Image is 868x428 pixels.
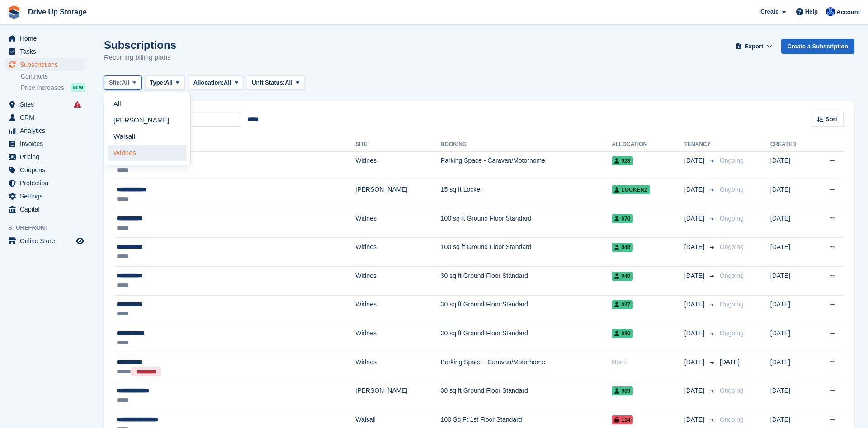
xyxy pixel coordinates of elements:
a: menu [5,98,85,111]
td: [PERSON_NAME] [355,180,441,209]
span: Price increases [21,84,64,92]
td: Widnes [355,295,441,324]
span: [DATE] [720,358,740,366]
span: 080 [612,329,633,338]
span: 928 [612,156,633,165]
h1: Subscriptions [104,39,176,51]
td: [DATE] [770,238,813,267]
span: Ongoing [720,387,744,394]
span: Ongoing [720,416,744,423]
p: Recurring billing plans [104,52,176,63]
a: menu [5,164,85,176]
button: Unit Status: All [247,75,304,90]
span: Tasks [20,45,74,58]
span: All [165,78,173,87]
span: Sites [20,98,74,111]
span: [DATE] [684,415,706,424]
td: [DATE] [770,180,813,209]
span: 009 [612,386,633,395]
a: Create a Subscription [781,39,854,54]
a: menu [5,203,85,216]
span: [DATE] [684,329,706,338]
span: 114 [612,415,633,424]
span: Subscriptions [20,58,74,71]
span: [DATE] [684,271,706,281]
a: All [108,96,187,112]
span: Analytics [20,124,74,137]
span: Home [20,32,74,45]
th: Tenancy [684,137,716,152]
td: Widnes [355,353,441,381]
span: CRM [20,111,74,124]
span: Export [745,42,763,51]
span: Account [836,8,860,17]
span: 037 [612,300,633,309]
span: Storefront [8,223,90,232]
td: [DATE] [770,353,813,381]
div: NEW [71,83,85,92]
span: Ongoing [720,301,744,308]
img: stora-icon-8386f47178a22dfd0bd8f6a31ec36ba5ce8667c1dd55bd0f319d3a0aa187defe.svg [7,5,21,19]
span: Create [760,7,778,16]
a: menu [5,235,85,247]
td: [DATE] [770,151,813,180]
div: None [612,357,684,367]
span: Allocation: [193,78,224,87]
td: [DATE] [770,324,813,353]
a: Widnes [108,145,187,161]
th: Created [770,137,813,152]
a: menu [5,190,85,202]
span: Ongoing [720,157,744,164]
td: 15 sq ft Locker [441,180,612,209]
td: [DATE] [770,295,813,324]
span: Coupons [20,164,74,176]
a: Preview store [75,235,85,246]
th: Allocation [612,137,684,152]
th: Customer [115,137,355,152]
span: All [122,78,129,87]
td: Parking Space - Caravan/Motorhome [441,151,612,180]
span: [DATE] [684,156,706,165]
a: menu [5,177,85,189]
span: Protection [20,177,74,189]
span: Ongoing [720,243,744,250]
td: 100 sq ft Ground Floor Standard [441,238,612,267]
button: Type: All [145,75,185,90]
td: Widnes [355,238,441,267]
td: Widnes [355,324,441,353]
span: [DATE] [684,214,706,223]
span: Sort [826,115,837,124]
span: Capital [20,203,74,216]
td: [DATE] [770,267,813,296]
span: All [285,78,292,87]
td: Widnes [355,267,441,296]
a: Drive Up Storage [24,5,90,19]
a: Contracts [21,72,85,81]
span: Ongoing [720,215,744,222]
span: 070 [612,214,633,223]
span: Invoices [20,137,74,150]
i: Smart entry sync failures have occurred [74,101,81,108]
td: 30 sq ft Ground Floor Standard [441,267,612,296]
span: Site: [109,78,122,87]
a: menu [5,32,85,45]
span: Ongoing [720,329,744,337]
td: Parking Space - Caravan/Motorhome [441,353,612,381]
span: [DATE] [684,300,706,309]
a: [PERSON_NAME] [108,112,187,128]
td: 30 sq ft Ground Floor Standard [441,381,612,410]
a: menu [5,58,85,71]
td: 30 sq ft Ground Floor Standard [441,295,612,324]
img: Widnes Team [826,7,835,16]
td: [DATE] [770,381,813,410]
span: Type: [150,78,165,87]
td: [PERSON_NAME] [355,381,441,410]
span: Pricing [20,151,74,163]
span: 048 [612,243,633,252]
button: Site: All [104,75,142,90]
button: Allocation: All [189,75,244,90]
a: Price increases NEW [21,83,85,93]
span: [DATE] [684,386,706,395]
a: menu [5,137,85,150]
span: All [224,78,231,87]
